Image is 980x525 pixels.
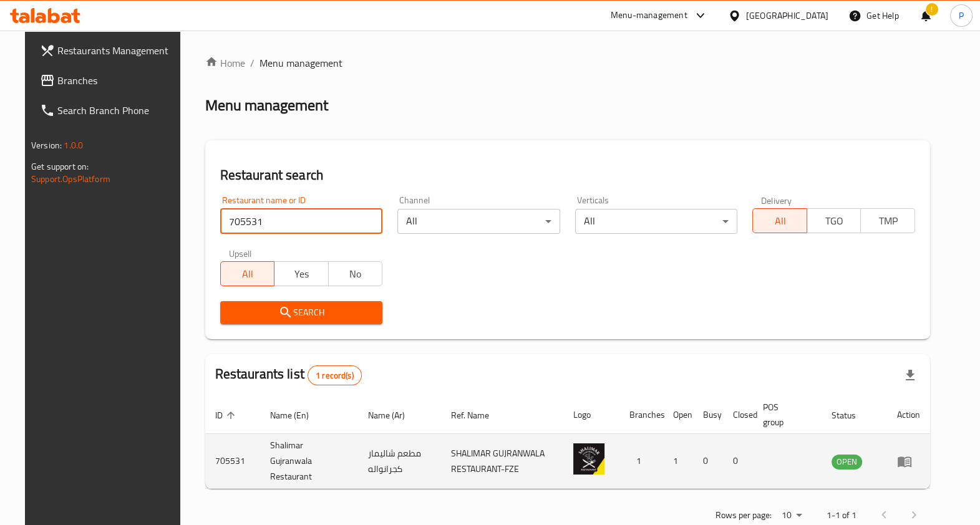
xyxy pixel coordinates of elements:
[205,434,260,489] td: 705531
[693,434,723,489] td: 0
[205,396,930,489] table: enhanced table
[611,8,687,23] div: Menu-management
[57,43,178,58] span: Restaurants Management
[723,396,753,434] th: Closed
[887,396,930,434] th: Action
[832,408,872,423] span: Status
[260,434,358,489] td: Shalimar Gujranwala Restaurant
[812,212,856,230] span: TGO
[827,508,856,523] p: 1-1 of 1
[229,249,252,258] label: Upsell
[897,454,920,469] div: Menu
[807,208,861,233] button: TGO
[279,265,324,283] span: Yes
[220,301,383,324] button: Search
[57,73,178,88] span: Branches
[30,95,188,125] a: Search Branch Phone
[752,208,807,233] button: All
[64,137,83,153] span: 1.0.0
[215,408,239,423] span: ID
[441,434,563,489] td: SHALIMAR GUJRANWALA RESTAURANT-FZE
[226,265,270,283] span: All
[31,171,110,187] a: Support.OpsPlatform
[31,137,62,153] span: Version:
[716,508,772,523] p: Rows per page:
[328,261,383,286] button: No
[777,506,807,525] div: Rows per page:
[619,396,663,434] th: Branches
[451,408,505,423] span: Ref. Name
[619,434,663,489] td: 1
[895,360,925,390] div: Export file
[693,396,723,434] th: Busy
[270,408,325,423] span: Name (En)
[31,158,89,175] span: Get support on:
[205,55,930,70] nav: breadcrumb
[334,265,378,283] span: No
[308,370,361,382] span: 1 record(s)
[250,55,255,70] li: /
[215,365,362,385] h2: Restaurants list
[959,9,964,22] span: P
[220,261,275,286] button: All
[573,443,604,474] img: Shalimar Gujranwala Restaurant
[663,396,693,434] th: Open
[663,434,693,489] td: 1
[30,36,188,65] a: Restaurants Management
[575,209,738,234] div: All
[220,209,383,234] input: Search for restaurant name or ID..
[220,166,915,185] h2: Restaurant search
[230,305,373,320] span: Search
[866,212,910,230] span: TMP
[746,9,828,22] div: [GEOGRAPHIC_DATA]
[761,196,792,205] label: Delivery
[308,365,362,385] div: Total records count
[205,55,245,70] a: Home
[205,95,328,115] h2: Menu management
[763,400,807,430] span: POS group
[860,208,915,233] button: TMP
[563,396,619,434] th: Logo
[30,65,188,95] a: Branches
[357,434,441,489] td: مطعم شاليمار كجرانواله
[397,209,560,234] div: All
[723,434,753,489] td: 0
[367,408,420,423] span: Name (Ar)
[260,55,342,70] span: Menu management
[274,261,329,286] button: Yes
[57,103,178,118] span: Search Branch Phone
[832,455,862,470] div: OPEN
[832,455,862,469] span: OPEN
[758,212,802,230] span: All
